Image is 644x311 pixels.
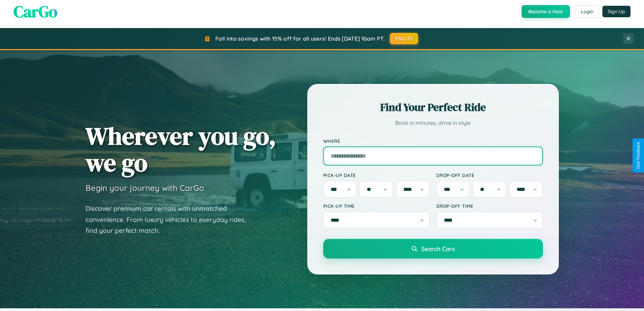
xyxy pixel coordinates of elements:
label: Drop-off Date [436,172,543,178]
h3: Begin your journey with CarGo [86,183,204,193]
label: Pick-up Time [323,203,430,209]
label: Drop-off Time [436,203,543,209]
h2: Find Your Perfect Ride [323,100,543,115]
button: Sign Up [602,6,630,17]
button: Search Cars [323,239,543,259]
span: CarGo [14,0,57,23]
div: Give Feedback [636,142,641,169]
label: Pick-up Date [323,172,430,178]
h1: Wherever you go, we go [86,123,276,176]
button: Login [575,5,599,18]
p: Book in minutes, drive in style [323,118,543,128]
p: Discover premium car rentals with unmatched convenience. From luxury vehicles to everyday rides, ... [86,203,255,236]
span: Fall into savings with 15% off for all users! Ends [DATE] 10am PT. [215,35,385,42]
span: Search Cars [421,245,455,252]
label: Where [323,138,543,144]
button: FALL15 [390,33,418,44]
button: Become a Host [522,5,570,18]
